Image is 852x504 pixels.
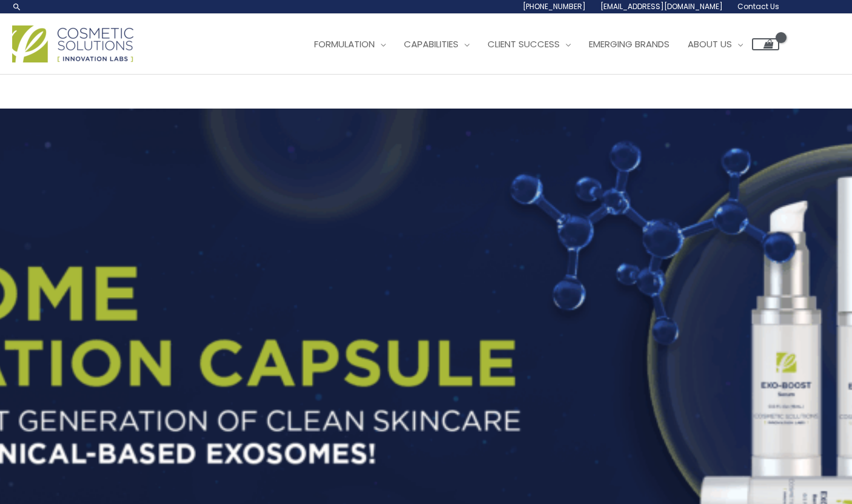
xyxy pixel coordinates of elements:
[737,1,779,12] span: Contact Us
[314,38,375,50] span: Formulation
[488,38,560,50] span: Client Success
[679,26,752,62] a: About Us
[404,38,458,50] span: Capabilities
[12,25,133,62] img: Cosmetic Solutions Logo
[12,2,22,12] a: Search icon link
[600,1,723,12] span: [EMAIL_ADDRESS][DOMAIN_NAME]
[395,26,478,62] a: Capabilities
[580,26,679,62] a: Emerging Brands
[589,38,669,50] span: Emerging Brands
[478,26,580,62] a: Client Success
[305,26,395,62] a: Formulation
[688,38,732,50] span: About Us
[296,26,779,62] nav: Site Navigation
[752,38,779,50] a: View Shopping Cart, empty
[523,1,586,12] span: [PHONE_NUMBER]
